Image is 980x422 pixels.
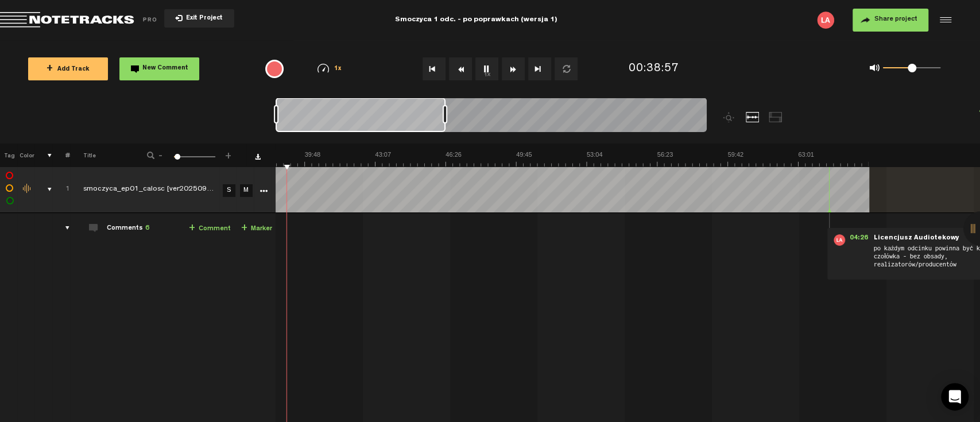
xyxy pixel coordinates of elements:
[17,167,34,213] td: Change the color of the waveform
[47,67,90,73] span: Add Track
[28,57,108,80] button: +Add Track
[873,234,960,242] span: Licencjusz Audiotekowy
[142,65,188,72] span: New Comment
[853,9,928,32] button: Share project
[164,9,234,28] button: Exit Project
[334,66,342,72] span: 1x
[449,57,472,80] button: Rewind
[83,184,233,196] div: Click to edit the title
[52,144,70,167] th: #
[845,234,873,246] span: 04:26
[224,150,233,157] span: +
[628,61,679,78] div: 00:38:57
[107,224,149,234] div: Comments
[265,60,284,78] div: {{ tooltip_message }}
[52,167,70,213] td: Click to change the order number 1
[817,11,834,29] img: letters
[395,6,557,34] div: Smoczyca 1 odc. - po poprawkach (wersja 1)
[317,6,635,34] div: Smoczyca 1 odc. - po poprawkach (wersja 1)
[475,57,498,80] button: 1x
[34,167,52,213] td: comments, stamps & drawings
[528,57,551,80] button: Go to end
[19,184,36,194] div: Change the color of the waveform
[70,167,219,213] td: Click to edit the title smoczyca_ep01_calosc [ver20250910]
[223,184,235,197] a: S
[189,222,231,235] a: Comment
[17,144,34,167] th: Color
[300,64,359,73] div: 1x
[54,184,72,195] div: Click to change the order number
[317,64,329,73] img: speedometer.svg
[941,383,969,411] div: Open Intercom Messenger
[54,222,72,234] div: comments
[189,224,195,233] span: +
[36,184,54,195] div: comments, stamps & drawings
[423,57,446,80] button: Go to beginning
[874,16,917,23] span: Share project
[555,57,578,80] button: Loop
[145,225,149,232] span: 6
[255,154,261,160] a: Download comments
[834,234,845,246] img: letters
[183,16,223,22] span: Exit Project
[502,57,525,80] button: Fast Forward
[241,222,272,235] a: Marker
[241,224,247,233] span: +
[258,185,269,195] a: More
[119,57,199,80] button: New Comment
[70,144,131,167] th: Title
[156,150,165,157] span: -
[240,184,253,197] a: M
[47,64,53,73] span: +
